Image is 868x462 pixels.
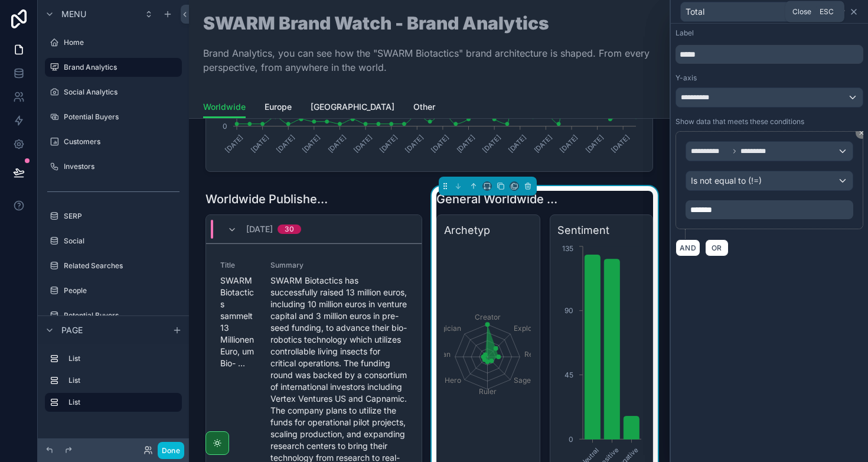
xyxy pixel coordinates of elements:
[285,225,294,234] div: 30
[158,442,184,459] button: Done
[265,101,292,113] span: Europe
[64,286,180,295] label: People
[562,244,573,253] tspan: 135
[676,28,694,38] label: Label
[705,239,729,256] button: OR
[45,281,182,300] a: People
[64,38,180,47] label: Home
[557,222,646,239] h3: Sentiment
[45,58,182,77] a: Brand Analytics
[569,435,573,444] tspan: 0
[436,191,564,207] h1: General Worldwide Brand Perception | Stats
[680,2,816,22] button: Total
[445,376,461,385] tspan: Hero
[45,306,182,325] a: Potential Buyers
[311,101,394,113] span: [GEOGRAPHIC_DATA]
[514,376,531,385] tspan: Sage
[676,239,700,256] button: AND
[444,222,533,239] h3: Archetyp
[64,212,180,221] label: SERP
[564,306,573,315] tspan: 90
[676,73,697,83] label: Y-axis
[479,387,497,396] tspan: Ruler
[514,324,542,333] tspan: Explorer
[45,83,182,102] a: Social Analytics
[265,96,292,120] a: Europe
[64,87,180,97] label: Social Analytics
[564,370,573,379] tspan: 45
[686,6,704,18] span: Total
[246,223,273,235] span: [DATE]
[45,33,182,52] a: Home
[792,7,811,17] span: Close
[64,63,175,72] label: Brand Analytics
[45,157,182,176] a: Investors
[64,311,180,320] label: Potential Buyers
[64,162,180,171] label: Investors
[817,7,836,17] span: Esc
[203,101,246,113] span: Worldwide
[64,112,180,122] label: Potential Buyers
[45,232,182,250] a: Social
[691,175,762,187] span: Is not equal to (!=)
[45,132,182,151] a: Customers
[524,350,543,359] tspan: Rebel
[686,171,853,191] button: Is not equal to (!=)
[709,243,725,252] span: OR
[68,354,177,363] label: List
[413,101,435,113] span: Other
[311,96,394,120] a: [GEOGRAPHIC_DATA]
[676,117,804,126] label: Show data that meets these conditions
[203,46,655,74] p: Brand Analytics, you can see how the "SWARM Biotactics" brand architecture is shaped. From every ...
[64,236,180,246] label: Social
[61,8,86,20] span: Menu
[68,376,177,385] label: List
[64,261,180,271] label: Related Searches
[68,398,172,407] label: List
[430,324,461,333] tspan: Magician
[64,137,180,147] label: Customers
[61,324,83,336] span: Page
[38,344,189,424] div: scrollable content
[203,96,246,119] a: Worldwide
[45,256,182,275] a: Related Searches
[475,313,501,321] tspan: Creator
[45,108,182,126] a: Potential Buyers
[413,96,435,120] a: Other
[203,14,655,32] h1: SWARM Brand Watch - Brand Analytics
[416,350,451,359] tspan: Everyman
[45,207,182,226] a: SERP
